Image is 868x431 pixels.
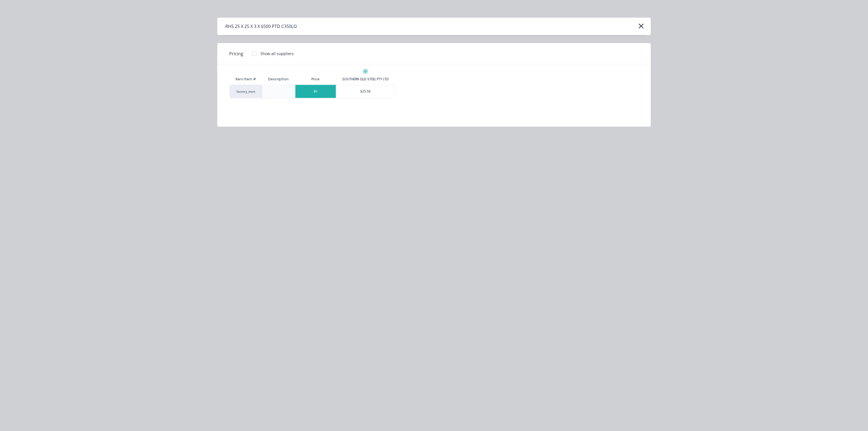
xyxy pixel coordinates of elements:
[342,77,389,82] div: SOUTHERN QLD STEEL PTY LTD
[229,74,262,85] div: Xero Item #
[229,85,262,98] div: factory_item
[295,74,336,85] div: Price
[260,51,294,56] div: Show all suppliers
[229,50,243,57] span: Pricing
[336,85,395,98] div: $25.58
[264,72,293,86] div: Description
[225,23,297,30] div: RHS 25 X 25 X 3 X 6500 PTD C350LO
[295,85,336,98] div: $0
